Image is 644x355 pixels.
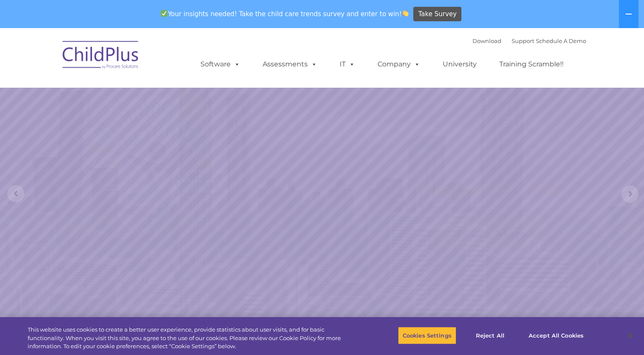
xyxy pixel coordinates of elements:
[402,10,409,17] img: 👏
[524,326,588,344] button: Accept All Cookies
[472,37,501,44] a: Download
[58,35,143,77] img: ChildPlus by Procare Solutions
[464,326,517,344] button: Reject All
[472,37,586,44] font: |
[398,326,456,344] button: Cookies Settings
[157,6,412,22] span: Your insights needed! Take the child care trends survey and enter to win!
[536,37,586,44] a: Schedule A Demo
[491,56,572,73] a: Training Scramble!!
[331,56,364,73] a: IT
[418,7,457,22] span: Take Survey
[254,56,326,73] a: Assessments
[28,326,354,351] div: This website uses cookies to create a better user experience, provide statistics about user visit...
[512,37,534,44] a: Support
[438,220,546,249] a: Learn More
[413,7,461,22] a: Take Survey
[161,10,167,17] img: ✅
[434,56,485,73] a: University
[192,56,249,73] a: Software
[369,56,429,73] a: Company
[621,326,640,345] button: Close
